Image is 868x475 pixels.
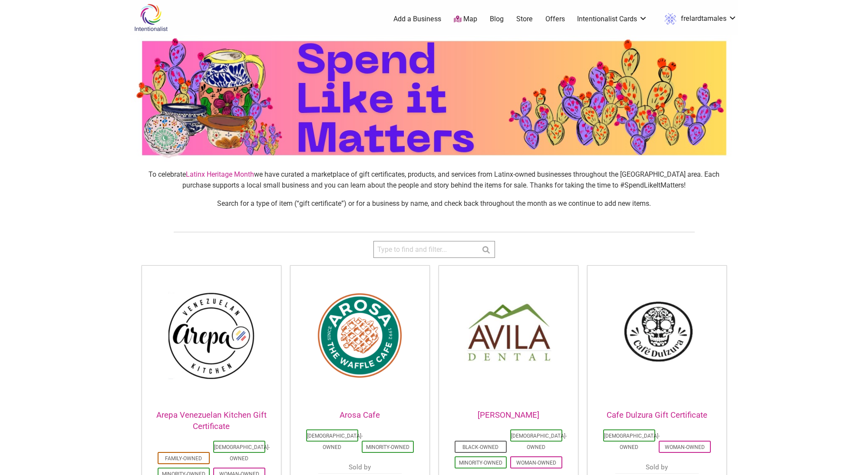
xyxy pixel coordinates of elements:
a: Intentionalist Cards [577,14,647,24]
a: Family-Owned [165,455,202,462]
h2: Cafe Dulzura Gift Certificate [587,409,726,421]
a: Woman-Owned [665,444,705,450]
a: frelardtamales [660,11,737,27]
a: [PERSON_NAME] [439,332,578,421]
a: Blog [490,14,504,24]
a: [DEMOGRAPHIC_DATA]-Owned [307,433,363,450]
img: Arepa Venezuelan Kitchen Gift Certificates [142,266,281,405]
h2: Arepa Venezuelan Kitchen Gift Certificate [142,409,281,432]
a: Store [516,14,533,24]
span: Sold by [646,463,668,471]
a: [DEMOGRAPHIC_DATA]-Owned [511,433,567,450]
span: Sold by [349,463,371,471]
a: [DEMOGRAPHIC_DATA]-Owned [604,433,660,450]
img: Avila Dental [439,266,578,405]
a: Map [454,14,477,24]
a: Minority-Owned [459,460,502,466]
p: To celebrate we have curated a marketplace of gift certificates, products, and services from Lati... [138,169,731,191]
a: Add a Business [393,14,441,24]
img: Cafe Dulzura Gift Certificate [587,266,726,405]
h2: Arosa Cafe [290,409,429,421]
a: Black-Owned [462,444,498,450]
p: Search for a type of item (“gift certificate”) or for a business by name, and check back througho... [138,198,731,209]
a: [DEMOGRAPHIC_DATA]-Owned [214,444,270,462]
a: Offers [545,14,565,24]
a: Minority-Owned [366,444,409,450]
a: Latinx Heritage Month [186,170,254,178]
img: Cafe Arosa [290,266,429,405]
img: Intentionalist [130,3,172,32]
img: sponsor logo [130,35,738,162]
h2: [PERSON_NAME] [439,409,578,421]
a: Arepa Venezuelan Kitchen Gift Certificate [142,332,281,432]
a: Arosa Cafe [290,332,429,421]
a: Woman-Owned [516,460,556,466]
a: Cafe Dulzura Gift Certificate [587,332,726,421]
